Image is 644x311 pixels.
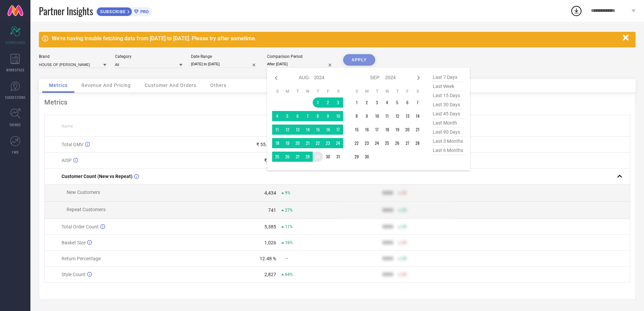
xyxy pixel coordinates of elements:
span: SUGGESTIONS [5,95,26,100]
th: Saturday [412,89,423,94]
span: Total Order Count [62,224,99,229]
span: Customer And Orders [145,83,196,88]
span: Total GMV [62,142,84,147]
td: Tue Aug 20 2024 [292,138,303,148]
div: 9999 [382,256,393,261]
td: Thu Aug 29 2024 [313,152,323,162]
span: Repeat Customers [67,207,105,212]
td: Sun Sep 22 2024 [352,138,362,148]
div: Next month [414,74,423,82]
span: SCORECARDS [5,40,25,45]
span: 11% [285,224,293,229]
td: Sun Sep 15 2024 [352,125,362,135]
td: Tue Aug 06 2024 [292,111,303,121]
span: Partner Insights [39,4,93,18]
td: Sat Aug 24 2024 [333,138,343,148]
td: Thu Aug 08 2024 [313,111,323,121]
td: Sat Aug 31 2024 [333,152,343,162]
div: Brand [39,54,106,59]
span: last 7 days [431,73,465,82]
th: Wednesday [303,89,313,94]
th: Tuesday [292,89,303,94]
span: 50 [402,240,407,245]
td: Sat Aug 17 2024 [333,125,343,135]
th: Wednesday [382,89,392,94]
td: Wed Sep 11 2024 [382,111,392,121]
span: last week [431,82,465,91]
td: Wed Aug 28 2024 [303,152,313,162]
td: Thu Aug 15 2024 [313,125,323,135]
span: FWD [12,150,19,155]
td: Sat Aug 10 2024 [333,111,343,121]
span: Style Count [62,272,86,277]
td: Tue Sep 17 2024 [372,125,382,135]
span: last 15 days [431,91,465,100]
div: Category [115,54,183,59]
td: Sat Sep 07 2024 [412,97,423,108]
span: New Customers [67,190,100,195]
th: Monday [282,89,292,94]
div: 9999 [382,207,393,213]
div: ₹ 918 [264,158,276,163]
div: 12.48 % [260,256,276,261]
td: Tue Aug 13 2024 [292,125,303,135]
div: Comparison Period [267,54,335,59]
div: 5,385 [264,224,276,229]
div: Date Range [191,54,259,59]
span: Basket Size [62,240,86,245]
div: Metrics [44,98,630,106]
span: last 6 months [431,146,465,155]
td: Sat Sep 14 2024 [412,111,423,121]
td: Sun Sep 01 2024 [352,97,362,108]
td: Wed Sep 25 2024 [382,138,392,148]
td: Sun Sep 29 2024 [352,152,362,162]
span: last 90 days [431,128,465,137]
td: Fri Aug 30 2024 [323,152,333,162]
div: 2,827 [264,272,276,277]
td: Thu Sep 19 2024 [392,125,402,135]
td: Mon Aug 19 2024 [282,138,292,148]
span: last 3 months [431,137,465,146]
td: Thu Aug 22 2024 [313,138,323,148]
th: Sunday [352,89,362,94]
span: WORKSPACE [6,67,25,72]
div: We're having trouble fetching data from [DATE] to [DATE]. Please try after sometime. [52,35,619,42]
span: 64% [285,272,293,277]
td: Fri Aug 23 2024 [323,138,333,148]
span: Metrics [49,83,68,88]
span: 27% [285,208,293,213]
td: Mon Aug 05 2024 [282,111,292,121]
td: Wed Aug 14 2024 [303,125,313,135]
div: 4,434 [264,190,276,196]
td: Sat Sep 21 2024 [412,125,423,135]
div: 9999 [382,240,393,245]
td: Mon Sep 09 2024 [362,111,372,121]
td: Sun Aug 11 2024 [272,125,282,135]
td: Fri Aug 02 2024 [323,97,333,108]
span: 50 [402,191,407,195]
span: last month [431,118,465,128]
th: Tuesday [372,89,382,94]
div: Open download list [570,5,582,17]
th: Sunday [272,89,282,94]
span: PRO [139,9,149,14]
td: Mon Sep 16 2024 [362,125,372,135]
span: 50 [402,256,407,261]
th: Friday [402,89,412,94]
span: 50 [402,272,407,277]
th: Friday [323,89,333,94]
td: Mon Aug 26 2024 [282,152,292,162]
td: Sun Aug 18 2024 [272,138,282,148]
td: Fri Sep 13 2024 [402,111,412,121]
td: Mon Sep 02 2024 [362,97,372,108]
td: Tue Sep 10 2024 [372,111,382,121]
td: Sun Sep 08 2024 [352,111,362,121]
span: last 30 days [431,100,465,109]
span: 9% [285,191,290,195]
div: ₹ 55.27 L [256,142,276,147]
div: 9999 [382,272,393,277]
div: 9999 [382,190,393,196]
td: Wed Sep 04 2024 [382,97,392,108]
span: Name [62,124,73,129]
a: SUBSCRIBEPRO [96,5,152,16]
